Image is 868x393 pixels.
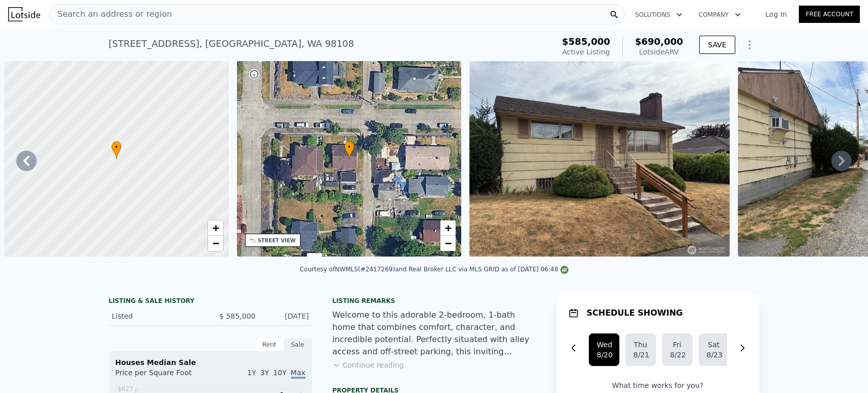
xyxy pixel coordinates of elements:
div: Thu [634,340,648,350]
button: Solutions [627,6,691,24]
div: Welcome to this adorable 2-bedroom, 1-bath home that combines comfort, character, and incredible ... [333,309,536,358]
div: 8/22 [670,350,684,360]
div: STREET VIEW [258,237,296,244]
button: Sat8/23 [699,333,729,366]
span: + [212,221,219,234]
span: 3Y [260,369,269,377]
span: Max [291,369,306,379]
div: Sat [707,340,721,350]
button: Show Options [739,35,760,55]
a: Zoom out [208,236,223,251]
span: 10Y [273,369,286,377]
span: + [445,221,452,234]
div: 8/23 [707,350,721,360]
img: Lotside [8,7,40,21]
div: • [344,141,354,159]
div: Houses Median Sale [115,357,306,368]
img: NWMLS Logo [560,266,568,274]
span: − [445,237,452,249]
span: • [111,143,122,152]
span: $585,000 [562,36,610,47]
a: Log In [753,9,799,19]
div: Fri [670,340,684,350]
button: Thu8/21 [625,333,656,366]
div: LISTING & SALE HISTORY [109,297,312,307]
div: • [111,141,122,159]
div: Rent [255,338,284,351]
div: Listed [112,311,202,321]
a: Zoom in [440,220,456,236]
span: $ 585,000 [219,312,255,320]
a: Zoom in [208,220,223,236]
button: Continue reading [333,360,404,370]
p: What time works for you? [568,380,747,390]
button: SAVE [699,36,735,54]
div: Price per Square Foot [115,368,211,384]
div: [STREET_ADDRESS] , [GEOGRAPHIC_DATA] , WA 98108 [109,37,354,51]
tspan: $627 [117,385,133,392]
div: Wed [597,340,611,350]
a: Zoom out [440,236,456,251]
div: [DATE] [264,311,309,321]
div: Sale [284,338,312,351]
div: Courtesy of NWMLS (#2417269) and Real Broker LLC via MLS GRID as of [DATE] 06:48 [300,266,568,273]
div: Lotside ARV [635,47,683,57]
img: Sale: 167414820 Parcel: 97554945 [469,61,730,257]
span: Search an address or region [49,8,172,20]
button: Wed8/20 [589,333,619,366]
button: Fri8/22 [662,333,693,366]
span: $690,000 [635,36,683,47]
button: Company [691,6,749,24]
span: • [344,143,354,152]
div: 8/20 [597,350,611,360]
h1: SCHEDULE SHOWING [587,307,683,319]
div: 8/21 [634,350,648,360]
span: Active Listing [562,48,610,56]
span: − [212,237,219,249]
span: 1Y [247,369,256,377]
div: Listing remarks [333,297,536,305]
a: Free Account [799,6,860,23]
